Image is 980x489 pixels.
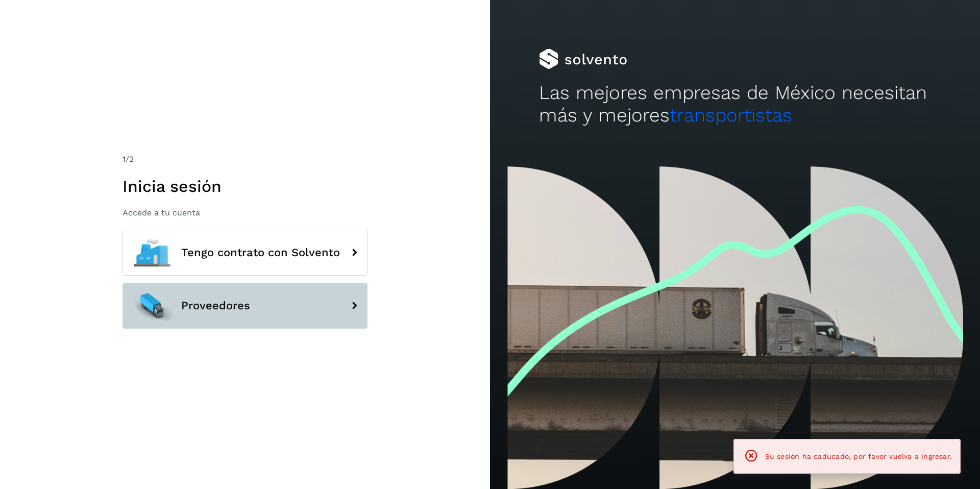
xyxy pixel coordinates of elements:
[122,283,367,329] button: Proveedores
[181,300,250,312] span: Proveedores
[122,153,367,165] div: /2
[765,452,952,460] span: Su sesión ha caducado, por favor vuelva a ingresar.
[122,177,367,196] h1: Inicia sesión
[181,247,340,259] span: Tengo contrato con Solvento
[122,154,126,164] span: 1
[539,82,931,127] h2: Las mejores empresas de México necesitan más y mejores
[122,230,367,276] button: Tengo contrato con Solvento
[122,208,367,217] p: Accede a tu cuenta
[670,104,792,126] span: transportistas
